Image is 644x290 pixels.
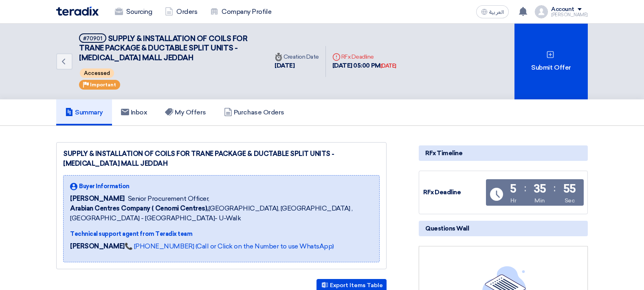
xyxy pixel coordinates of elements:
[79,33,258,63] h5: SUPPLY & INSTALLATION OF COILS FOR TRANE PACKAGE & DUCTABLE SPLIT UNITS - YASMIN MALL JEDDAH
[425,224,469,233] span: Questions Wall
[65,108,103,116] h5: Summary
[156,99,215,125] a: My Offers
[554,181,556,196] div: :
[275,53,319,61] div: Creation Date
[332,61,396,70] div: [DATE] 05:00 PM
[83,36,102,41] div: #70901
[514,24,588,99] div: Submit Offer
[204,3,278,21] a: Company Profile
[476,5,509,18] button: العربية
[224,108,284,116] h5: Purchase Orders
[510,196,516,205] div: Hr
[275,61,319,70] div: [DATE]
[423,188,484,197] div: RFx Deadline
[56,7,99,16] img: Teradix logo
[128,194,209,204] span: Senior Procurement Officer,
[70,204,209,212] b: Arabian Centres Company ( Cenomi Centres),
[489,9,504,15] span: العربية
[534,196,545,205] div: Min
[56,99,112,125] a: Summary
[419,145,588,161] div: RFx Timeline
[121,108,147,116] h5: Inbox
[565,196,575,205] div: Sec
[79,34,247,62] span: SUPPLY & INSTALLATION OF COILS FOR TRANE PACKAGE & DUCTABLE SPLIT UNITS - [MEDICAL_DATA] MALL JEDDAH
[215,99,293,125] a: Purchase Orders
[158,3,204,21] a: Orders
[112,99,156,125] a: Inbox
[90,82,116,88] span: Important
[63,149,380,169] div: SUPPLY & INSTALLATION OF COILS FOR TRANE PACKAGE & DUCTABLE SPLIT UNITS - [MEDICAL_DATA] MALL JEDDAH
[70,194,125,204] span: [PERSON_NAME]
[535,5,548,18] img: profile_test.png
[125,242,334,250] a: 📞 [PHONE_NUMBER] (Call or Click on the Number to use WhatsApp)
[332,53,396,61] div: RFx Deadline
[380,62,396,70] div: [DATE]
[70,204,373,223] span: [GEOGRAPHIC_DATA], [GEOGRAPHIC_DATA] ,[GEOGRAPHIC_DATA] - [GEOGRAPHIC_DATA]- U-Walk
[524,181,526,196] div: :
[563,183,576,195] div: 55
[165,108,206,116] h5: My Offers
[108,3,158,21] a: Sourcing
[534,183,546,195] div: 35
[79,182,130,191] span: Buyer Information
[510,183,517,195] div: 5
[70,242,125,250] strong: [PERSON_NAME]
[551,13,588,17] div: [PERSON_NAME]
[70,230,373,238] div: Technical support agent from Teradix team
[551,6,574,13] div: Account
[80,68,114,78] span: Accessed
